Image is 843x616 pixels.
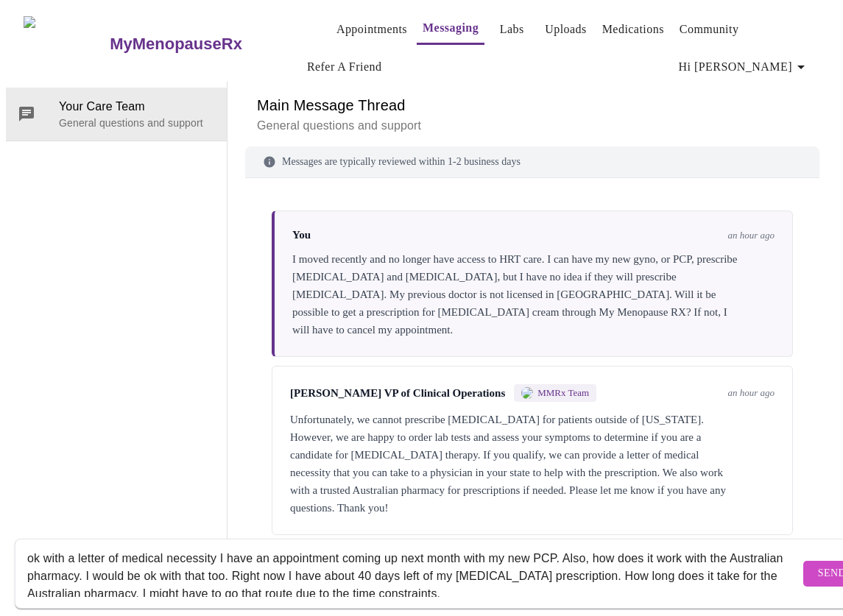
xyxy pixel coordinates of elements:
img: MyMenopauseRx Logo [24,16,108,71]
a: Appointments [336,19,407,40]
span: Your Care Team [59,98,215,116]
a: Medications [602,19,664,40]
span: an hour ago [727,230,775,241]
div: Unfortunately, we cannot prescribe [MEDICAL_DATA] for patients outside of [US_STATE]. However, we... [290,411,775,517]
button: Appointments [331,15,413,44]
textarea: Send a message about your appointment [27,550,800,597]
span: Hi [PERSON_NAME] [679,57,810,77]
a: Community [680,19,739,40]
a: Refer a Friend [307,57,382,77]
div: Your Care TeamGeneral questions and support [6,88,227,141]
h3: MyMenopauseRx [110,35,242,54]
button: Hi [PERSON_NAME] [673,52,816,82]
span: MMRx Team [537,387,589,399]
span: You [292,229,311,241]
div: Messages are typically reviewed within 1-2 business days [245,146,819,178]
span: [PERSON_NAME] VP of Clinical Operations [290,387,505,400]
div: I moved recently and no longer have access to HRT care. I can have my new gyno, or PCP, prescribe... [292,250,775,339]
a: Labs [500,19,524,40]
button: Refer a Friend [301,52,388,82]
p: General questions and support [257,117,808,135]
span: an hour ago [727,387,775,399]
a: MyMenopauseRx [108,18,301,70]
a: Messaging [423,18,479,38]
p: General questions and support [59,116,215,130]
a: Uploads [545,19,587,40]
button: Uploads [539,15,593,44]
button: Labs [488,15,535,44]
img: MMRX [521,387,533,399]
button: Messaging [417,13,484,45]
button: Community [674,15,745,44]
button: Medications [596,15,670,44]
h6: Main Message Thread [257,93,808,117]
